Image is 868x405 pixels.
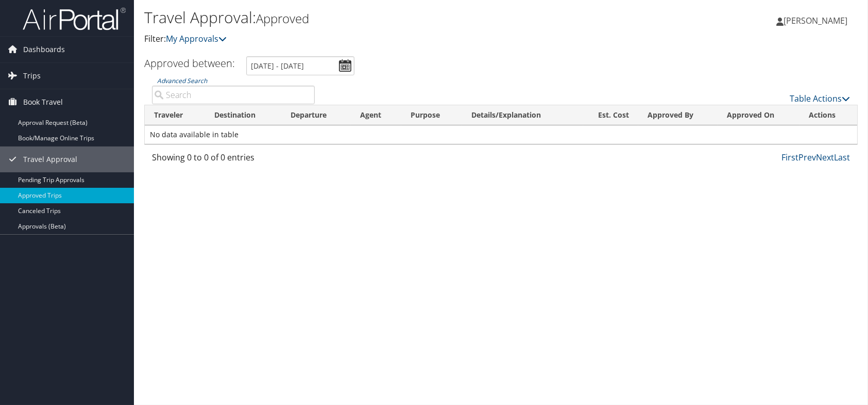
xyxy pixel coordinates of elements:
[144,7,620,28] h1: Travel Approval:
[401,105,462,125] th: Purpose
[351,105,401,125] th: Agent
[781,152,798,163] a: First
[281,105,351,125] th: Departure: activate to sort column ascending
[144,56,235,70] h3: Approved between:
[205,105,281,125] th: Destination: activate to sort column ascending
[799,105,857,125] th: Actions
[256,10,309,27] small: Approved
[718,105,799,125] th: Approved On: activate to sort column ascending
[784,15,847,26] span: [PERSON_NAME]
[462,105,583,125] th: Details/Explanation
[23,7,126,31] img: airportal-logo.png
[816,152,834,163] a: Next
[23,89,63,115] span: Book Travel
[776,5,858,36] a: [PERSON_NAME]
[23,37,65,62] span: Dashboards
[638,105,718,125] th: Approved By: activate to sort column ascending
[145,105,205,125] th: Traveler: activate to sort column ascending
[246,56,354,75] input: [DATE] - [DATE]
[23,147,77,172] span: Travel Approval
[834,152,850,163] a: Last
[157,76,207,85] a: Advanced Search
[583,105,638,125] th: Est. Cost: activate to sort column ascending
[23,63,41,89] span: Trips
[152,86,315,104] input: Advanced Search
[798,152,816,163] a: Prev
[166,33,227,44] a: My Approvals
[145,125,857,144] td: No data available in table
[790,93,850,104] a: Table Actions
[144,33,620,46] p: Filter:
[152,151,315,169] div: Showing 0 to 0 of 0 entries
